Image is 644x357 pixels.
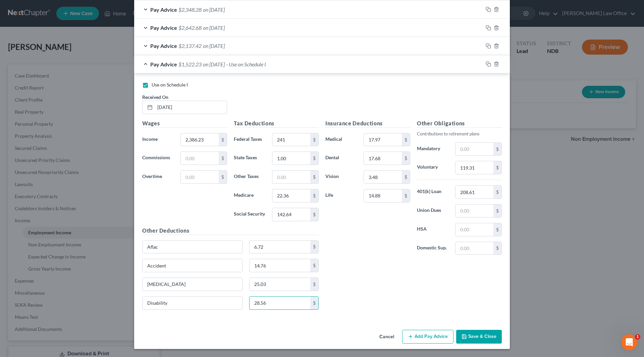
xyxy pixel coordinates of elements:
div: $ [310,259,318,272]
span: on [DATE] [203,43,225,49]
div: $ [493,143,501,156]
label: Life [322,189,360,202]
label: HSA [414,223,452,236]
label: Voluntary [414,161,452,174]
div: $ [493,161,501,174]
span: on [DATE] [203,24,225,31]
label: Medical [322,133,360,146]
label: Social Security [230,208,269,221]
input: 0.00 [272,133,310,146]
input: 0.00 [455,161,493,174]
h5: Wages [142,119,227,128]
input: 0.00 [364,133,402,146]
span: $2,137.42 [178,43,202,49]
div: $ [310,297,318,309]
div: $ [310,171,318,183]
label: Commissions [139,152,177,165]
h5: Other Deductions [142,227,319,235]
input: 0.00 [364,189,402,202]
span: on [DATE] [203,61,225,67]
label: Other Taxes [230,170,269,184]
label: Domestic Sup. [414,242,452,255]
input: Specify... [143,297,242,309]
input: 0.00 [455,204,493,217]
div: $ [402,189,410,202]
label: 401(k) Loan [414,185,452,199]
div: $ [493,204,501,217]
div: $ [310,152,318,165]
span: - Use on Schedule I [226,61,266,67]
span: Pay Advice [150,24,177,31]
input: 0.00 [250,259,311,272]
input: 0.00 [181,133,219,146]
input: 0.00 [455,242,493,255]
div: $ [219,133,227,146]
span: $2,348.28 [178,6,202,13]
input: 0.00 [364,171,402,183]
span: Pay Advice [150,43,177,49]
input: Specify... [143,278,242,291]
div: $ [310,208,318,221]
label: Overtime [139,170,177,184]
input: 0.00 [250,297,311,309]
button: Cancel [374,331,399,344]
input: 0.00 [455,143,493,156]
div: $ [493,186,501,198]
input: 0.00 [181,152,219,165]
label: State Taxes [230,152,269,165]
input: 0.00 [272,189,310,202]
input: Specify... [143,241,242,253]
div: $ [310,189,318,202]
h5: Tax Deductions [234,119,319,128]
h5: Insurance Deductions [325,119,410,128]
input: 0.00 [272,152,310,165]
div: $ [219,152,227,165]
span: Pay Advice [150,6,177,13]
input: 0.00 [250,241,311,253]
span: $2,642.68 [178,24,202,31]
div: $ [493,242,501,255]
input: 0.00 [364,152,402,165]
input: 0.00 [272,171,310,183]
input: 0.00 [455,223,493,236]
div: $ [402,133,410,146]
div: $ [310,241,318,253]
p: Contributions to retirement plans [417,130,502,137]
span: Received On [142,94,168,100]
input: 0.00 [455,186,493,198]
span: 1 [635,334,640,340]
div: $ [310,133,318,146]
span: Income [142,136,158,142]
input: Specify... [143,259,242,272]
label: Medicare [230,189,269,202]
iframe: Intercom live chat [621,334,637,350]
label: Mandatory [414,142,452,156]
input: 0.00 [272,208,310,221]
div: $ [402,171,410,183]
div: $ [402,152,410,165]
label: Vision [322,170,360,184]
span: $1,522.23 [178,61,202,67]
button: Add Pay Advice [402,330,453,344]
span: Use on Schedule I [152,82,188,87]
h5: Other Obligations [417,119,502,128]
input: MM/DD/YYYY [155,101,227,114]
div: $ [493,223,501,236]
div: $ [219,171,227,183]
input: 0.00 [181,171,219,183]
button: Save & Close [456,330,502,344]
span: Pay Advice [150,61,177,67]
label: Dental [322,152,360,165]
label: Union Dues [414,204,452,218]
label: Federal Taxes [230,133,269,146]
span: on [DATE] [203,6,225,13]
input: 0.00 [250,278,311,291]
div: $ [310,278,318,291]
